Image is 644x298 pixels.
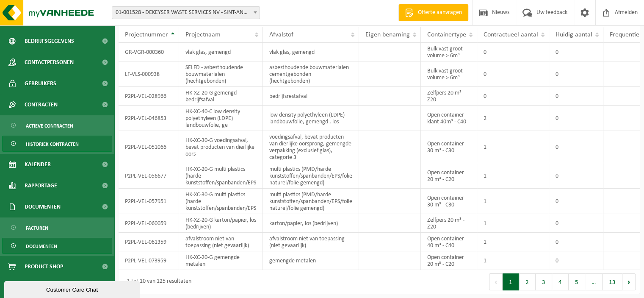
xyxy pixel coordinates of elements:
button: Next [622,273,636,290]
td: Open container 40 m³ - C40 [421,233,477,251]
td: Bulk vast groot volume > 6m³ [421,61,477,87]
td: 0 [549,106,603,131]
a: Facturen [2,220,112,236]
td: 2 [477,106,549,131]
span: Afvalstof [269,31,293,38]
td: Open container 20 m³ - C20 [421,163,477,189]
span: Historiek contracten [26,136,79,152]
a: Actieve contracten [2,117,112,134]
td: P2PL-VEL-073959 [119,251,179,270]
span: Projectnaam [185,31,221,38]
span: … [585,273,603,290]
td: P2PL-VEL-056677 [119,163,179,189]
td: HK-XZ-20-G karton/papier, los (bedrijven) [179,214,263,233]
td: low density polyethyleen (LDPE) landbouwfolie, gemengd , los [263,106,359,131]
td: P2PL-VEL-060059 [119,214,179,233]
span: Gebruikers [25,73,56,94]
td: P2PL-VEL-028966 [119,87,179,106]
span: Rapportage [25,175,57,196]
td: GR-VGR-000360 [119,43,179,61]
td: vlak glas, gemengd [263,43,359,61]
td: 0 [549,163,603,189]
a: Documenten [2,238,112,254]
td: Open container 30 m³ - C30 [421,131,477,163]
td: multi plastics (PMD/harde kunststoffen/spanbanden/EPS/folie naturel/folie gemengd) [263,163,359,189]
td: 0 [549,131,603,163]
span: Kalender [25,154,51,175]
span: Projectnummer [125,31,168,38]
td: P2PL-VEL-051066 [119,131,179,163]
td: 1 [477,233,549,251]
span: Actieve contracten [26,118,73,134]
td: Open container klant 40m³ - C40 [421,106,477,131]
iframe: chat widget [4,279,141,298]
span: Product Shop [25,256,63,277]
span: Documenten [25,196,61,217]
span: Contracten [25,94,58,115]
td: P2PL-VEL-057951 [119,189,179,214]
td: 0 [549,87,603,106]
button: 3 [536,273,552,290]
td: HK-XC-20-G gemengde metalen [179,251,263,270]
span: Documenten [26,238,57,254]
span: Huidig aantal [556,31,592,38]
td: 0 [549,189,603,214]
td: gemengde metalen [263,251,359,270]
td: 0 [549,43,603,61]
td: Open container 20 m³ - C20 [421,251,477,270]
td: 0 [549,233,603,251]
span: 01-001528 - DEKEYSER WASTE SERVICES NV - SINT-ANDRIES [112,7,260,19]
button: 4 [552,273,569,290]
td: LF-VLS-000938 [119,61,179,87]
td: SELFD - asbesthoudende bouwmaterialen (hechtgebonden) [179,61,263,87]
div: 1 tot 10 van 125 resultaten [123,274,191,290]
td: 0 [477,43,549,61]
td: 0 [549,214,603,233]
span: 01-001528 - DEKEYSER WASTE SERVICES NV - SINT-ANDRIES [112,6,260,19]
td: HK-XC-30-G multi plastics (harde kunststoffen/spanbanden/EPS [179,189,263,214]
td: bedrijfsrestafval [263,87,359,106]
td: 0 [549,251,603,270]
td: P2PL-VEL-046853 [119,106,179,131]
td: 0 [549,61,603,87]
td: voedingsafval, bevat producten van dierlijke oorsprong, gemengde verpakking (exclusief glas), cat... [263,131,359,163]
td: 1 [477,163,549,189]
td: asbesthoudende bouwmaterialen cementgebonden (hechtgebonden) [263,61,359,87]
span: Bedrijfsgegevens [25,31,74,52]
td: karton/papier, los (bedrijven) [263,214,359,233]
a: Offerte aanvragen [398,4,468,21]
td: afvalstroom niet van toepassing (niet gevaarlijk) [263,233,359,251]
td: 1 [477,189,549,214]
span: Frequentie [610,31,639,38]
td: 1 [477,214,549,233]
td: afvalstroom niet van toepassing (niet gevaarlijk) [179,233,263,251]
td: vlak glas, gemengd [179,43,263,61]
td: 1 [477,131,549,163]
a: Historiek contracten [2,136,112,152]
td: Open container 30 m³ - C30 [421,189,477,214]
span: Containertype [427,31,466,38]
td: Bulk vast groot volume > 6m³ [421,43,477,61]
button: 5 [569,273,585,290]
td: P2PL-VEL-061359 [119,233,179,251]
td: Zelfpers 20 m³ - Z20 [421,214,477,233]
td: 1 [477,251,549,270]
span: Contractueel aantal [484,31,538,38]
span: Eigen benaming [365,31,410,38]
td: HK-XC-20-G multi plastics (harde kunststoffen/spanbanden/EPS [179,163,263,189]
td: 0 [477,87,549,106]
button: 13 [603,273,622,290]
button: 1 [503,273,519,290]
span: Facturen [26,220,48,236]
td: HK-XC-40-C low density polyethyleen (LDPE) landbouwfolie, ge [179,106,263,131]
button: 2 [519,273,536,290]
button: Previous [489,273,503,290]
td: HK-XC-30-G voedingsafval, bevat producten van dierlijke oors [179,131,263,163]
td: HK-XZ-20-G gemengd bedrijfsafval [179,87,263,106]
span: Offerte aanvragen [416,8,464,17]
td: Zelfpers 20 m³ - Z20 [421,87,477,106]
td: 0 [477,61,549,87]
span: Contactpersonen [25,52,74,73]
td: multi plastics (PMD/harde kunststoffen/spanbanden/EPS/folie naturel/folie gemengd) [263,189,359,214]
